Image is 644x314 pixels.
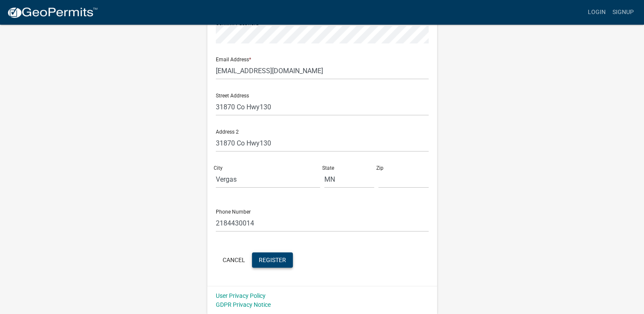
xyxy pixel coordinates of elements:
[259,256,286,263] span: Register
[216,252,252,268] button: Cancel
[216,301,271,308] a: GDPR Privacy Notice
[609,4,637,20] a: Signup
[252,252,293,268] button: Register
[584,4,609,20] a: Login
[216,292,266,299] a: User Privacy Policy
